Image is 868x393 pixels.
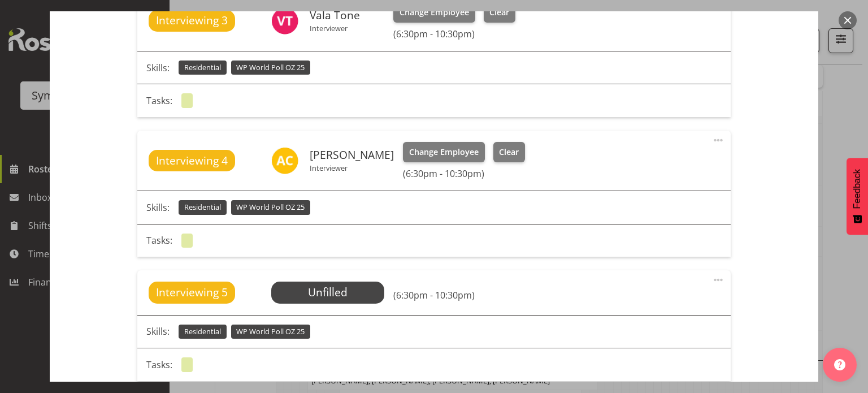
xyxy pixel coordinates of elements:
[156,284,228,301] span: Interviewing 5
[852,169,862,209] span: Feedback
[847,158,868,235] button: Feedback - Show survey
[146,358,172,372] p: Tasks:
[489,6,509,19] span: Clear
[271,147,298,174] img: albi-collier11872.jpg
[156,153,228,169] span: Interviewing 4
[156,12,228,29] span: Interviewing 3
[146,201,170,214] p: Skills:
[146,234,172,247] p: Tasks:
[409,146,479,158] span: Change Employee
[184,202,221,213] span: Residential
[146,94,172,107] p: Tasks:
[493,142,526,162] button: Clear
[271,7,298,34] img: vala-tone11405.jpg
[393,28,515,40] h6: (6:30pm - 10:30pm)
[236,326,305,337] span: WP World Poll OZ 25
[236,62,305,73] span: WP World Poll OZ 25
[499,146,519,158] span: Clear
[308,284,348,300] span: Unfilled
[310,9,360,21] h6: Vala Tone
[834,359,845,370] img: help-xxl-2.png
[146,61,170,75] p: Skills:
[184,326,221,337] span: Residential
[146,325,170,338] p: Skills:
[403,142,485,162] button: Change Employee
[393,2,475,23] button: Change Employee
[393,290,475,301] h6: (6:30pm - 10:30pm)
[403,168,525,179] h6: (6:30pm - 10:30pm)
[400,6,469,19] span: Change Employee
[484,2,516,23] button: Clear
[310,163,394,172] p: Interviewer
[184,62,221,73] span: Residential
[310,149,394,161] h6: [PERSON_NAME]
[310,24,360,33] p: Interviewer
[236,202,305,213] span: WP World Poll OZ 25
